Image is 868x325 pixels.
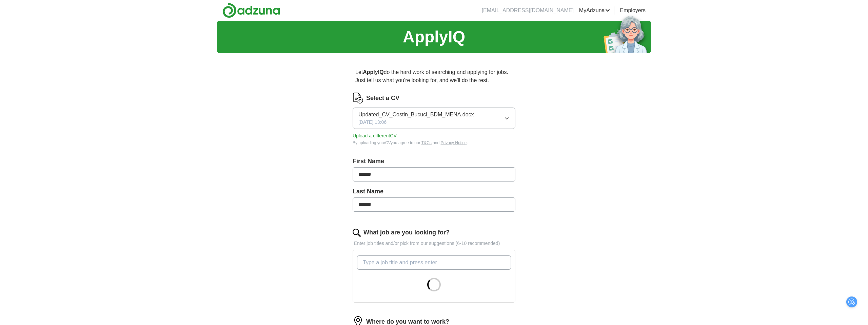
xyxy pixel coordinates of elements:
label: First Name [353,157,515,166]
h1: ApplyIQ [403,25,465,49]
input: Type a job title and press enter [357,255,511,270]
img: Adzuna logo [222,3,280,18]
label: Select a CV [366,94,399,103]
p: Enter job titles and/or pick from our suggestions (6-10 recommended) [353,240,515,247]
span: [DATE] 13:06 [358,119,387,126]
a: Privacy Notice [441,140,467,145]
img: CV Icon [353,93,363,103]
img: search.png [353,229,361,237]
button: Upload a differentCV [353,132,397,139]
a: Employers [620,6,646,15]
button: Updated_CV_Costin_Bucuci_BDM_MENA.docx[DATE] 13:06 [353,108,515,129]
label: What job are you looking for? [363,228,450,237]
span: Updated_CV_Costin_Bucuci_BDM_MENA.docx [358,111,474,119]
p: Let do the hard work of searching and applying for jobs. Just tell us what you're looking for, an... [353,65,515,87]
strong: ApplyIQ [363,69,383,75]
div: By uploading your CV you agree to our and . [353,140,515,146]
li: [EMAIL_ADDRESS][DOMAIN_NAME] [482,6,574,15]
a: T&Cs [421,140,432,145]
label: Last Name [353,187,515,196]
a: MyAdzuna [579,6,610,15]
